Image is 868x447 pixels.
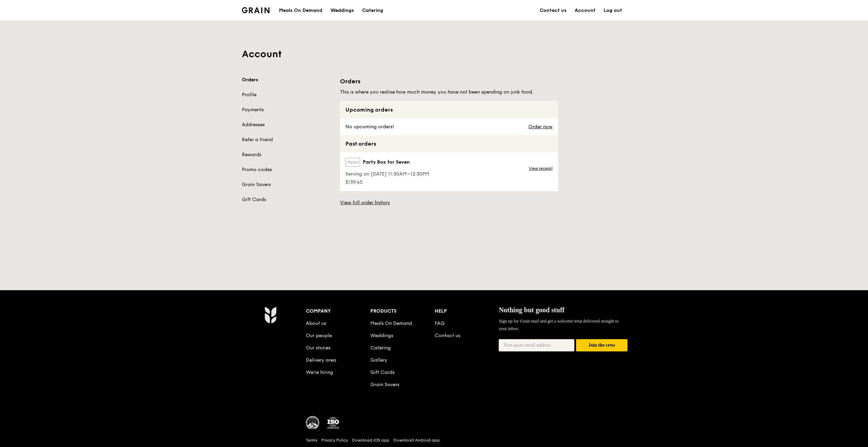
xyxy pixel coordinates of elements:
button: Join the crew [576,339,627,352]
div: Weddings [330,0,354,21]
a: Order now [528,124,553,130]
a: Our people [306,333,332,338]
a: Addresses [242,121,332,128]
a: We’re hiring [306,369,333,375]
a: Catering [370,345,391,351]
a: Profile [242,92,332,98]
a: View receipt [529,166,553,171]
div: Products [370,307,435,316]
h1: Orders [340,77,558,86]
a: Refer a friend [242,136,332,143]
a: Contact us [435,333,460,338]
h1: Account [242,48,626,60]
a: FAQ [435,320,445,326]
div: Past orders [340,135,558,152]
a: Meals On Demand [370,320,412,326]
a: Weddings [326,0,358,21]
input: Non-spam email address [499,339,574,351]
a: Catering [358,0,387,21]
span: Sign up for Grain mail and get a welcome treat delivered straight to your inbox. [499,318,619,331]
a: Payments [242,106,332,113]
a: Grain Savers [370,382,399,387]
img: Grain [264,307,276,324]
a: Rewards [242,151,332,158]
a: View full order history [340,199,390,206]
label: Meals [345,158,360,167]
a: Privacy Policy [321,437,348,443]
img: ISO Certified [326,416,340,430]
a: Gift Cards [370,369,394,375]
a: Account [571,0,600,21]
a: Orders [242,77,332,83]
a: Gallery [370,357,387,363]
div: Upcoming orders [340,101,558,118]
a: Weddings [370,333,393,338]
span: $139.45 [345,179,429,186]
span: Nothing but good stuff [499,306,564,314]
span: Serving on [DATE] 11:30AM–12:30PM [345,171,429,178]
a: Grain Savers [242,181,332,188]
div: Company [306,307,370,316]
div: Catering [362,0,383,21]
div: Meals On Demand [279,0,322,21]
a: Promo codes [242,166,332,173]
a: Gift Cards [242,196,332,203]
a: Terms [306,437,317,443]
h5: This is where you realise how much money you have not been spending on junk food. [340,89,558,96]
span: Party Box for Seven [363,159,410,166]
a: Download iOS app [352,437,389,443]
a: Download Android app [393,437,440,443]
a: Our stories [306,345,330,351]
a: About us [306,320,326,326]
a: Log out [600,0,626,21]
div: Help [435,307,499,316]
img: Grain [242,7,269,13]
img: MUIS Halal Certified [306,416,320,430]
a: Delivery area [306,357,336,363]
div: No upcoming orders! [340,118,398,135]
a: Contact us [536,0,571,21]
